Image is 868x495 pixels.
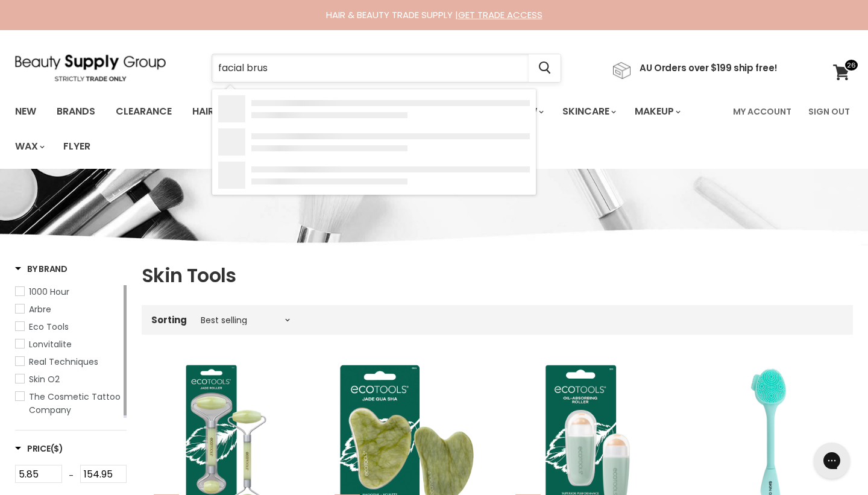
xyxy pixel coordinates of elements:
a: GET TRADE ACCESS [458,8,542,21]
span: Arbre [29,303,51,315]
a: Skincare [553,99,623,124]
span: The Cosmetic Tattoo Company [29,391,121,416]
input: Max Price [80,465,127,483]
a: Sign Out [801,99,857,124]
div: - [62,465,80,487]
input: Search [212,54,529,82]
a: 1000 Hour [15,285,121,298]
label: Sorting [151,315,187,325]
a: Brands [48,99,104,124]
h3: By Brand [15,263,68,275]
a: Haircare [183,99,253,124]
input: Min Price [15,465,62,483]
a: New [6,99,45,124]
ul: Main menu [6,94,726,164]
a: Clearance [107,99,181,124]
iframe: Gorgias live chat messenger [808,438,856,483]
a: The Cosmetic Tattoo Company [15,390,121,417]
span: Price [15,443,63,455]
a: Real Techniques [15,355,121,368]
span: Real Techniques [29,356,98,368]
span: ($) [51,443,63,455]
a: Flyer [54,134,99,159]
h1: Skin Tools [142,263,853,288]
a: Arbre [15,303,121,316]
a: My Account [726,99,799,124]
span: Eco Tools [29,321,69,333]
a: Lonvitalite [15,338,121,351]
span: Skin O2 [29,373,60,385]
h3: Price($) [15,443,63,455]
button: Search [529,54,561,82]
span: Lonvitalite [29,338,72,350]
a: Eco Tools [15,320,121,333]
a: Makeup [626,99,688,124]
form: Product [212,54,561,83]
a: Skin O2 [15,373,121,386]
a: Wax [6,134,52,159]
span: 1000 Hour [29,286,69,298]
